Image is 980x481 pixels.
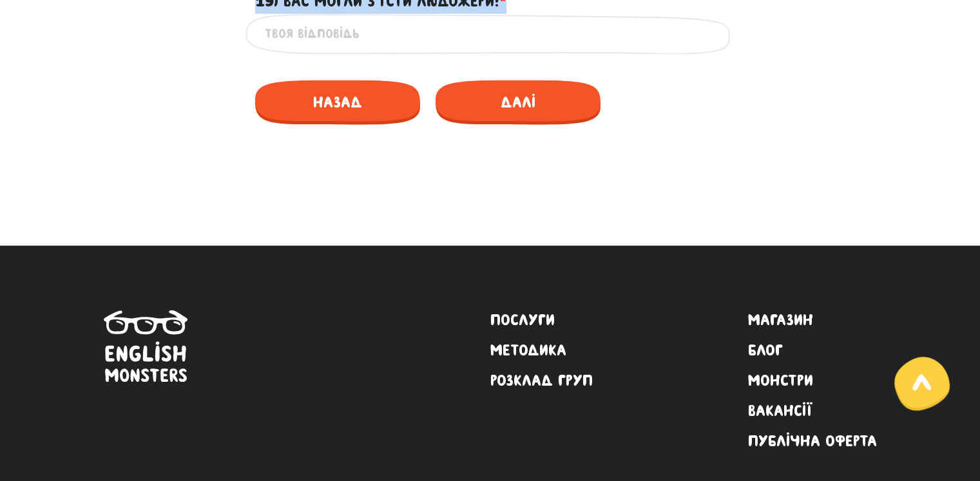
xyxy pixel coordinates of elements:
a: Розклад груп [490,370,593,389]
input: Твоя відповідь [265,19,716,48]
a: Послуги [490,310,593,328]
span: Далі [436,80,600,124]
a: Монстри [748,370,877,389]
a: Блог [748,340,877,359]
a: Публічна оферта [748,431,877,449]
img: English Monsters [104,310,187,382]
a: Методика [490,340,593,359]
a: Магазин [748,310,877,328]
span: Назад [255,80,420,124]
a: Вакансії [748,401,877,419]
